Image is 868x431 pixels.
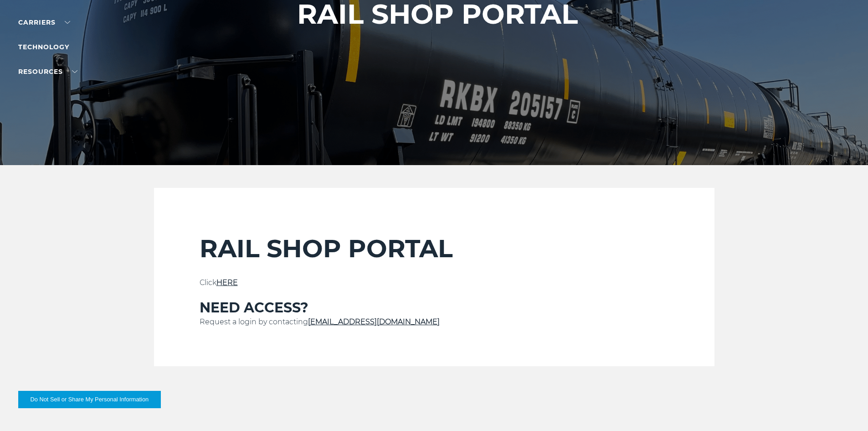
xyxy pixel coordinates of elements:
h3: NEED ACCESS? [200,299,669,317]
h2: RAIL SHOP PORTAL [200,234,669,264]
p: Click [200,277,669,288]
a: HERE [216,278,238,287]
a: [EMAIL_ADDRESS][DOMAIN_NAME] [308,317,440,326]
a: Technology [18,43,69,51]
a: Carriers [18,18,70,26]
button: Do Not Sell or Share My Personal Information [18,391,161,408]
a: RESOURCES [18,68,77,76]
p: Request a login by contacting [200,317,669,327]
